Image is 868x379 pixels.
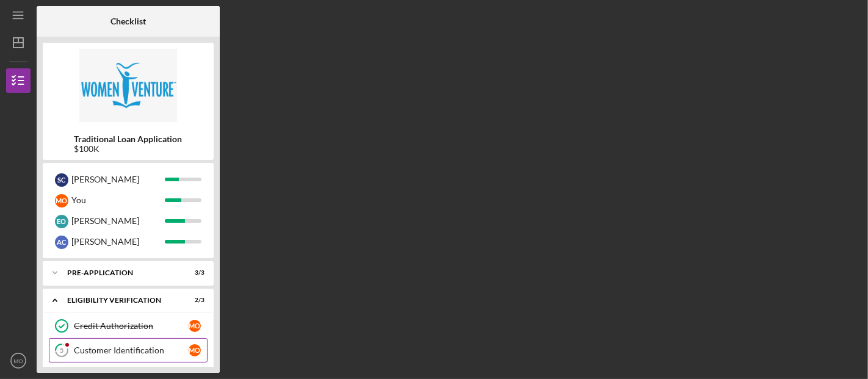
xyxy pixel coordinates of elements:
div: M O [189,320,201,332]
button: MO [6,348,31,373]
div: [PERSON_NAME] [71,211,165,231]
div: E O [55,215,68,228]
div: 3 / 3 [183,269,204,276]
div: M O [55,194,68,208]
div: [PERSON_NAME] [71,231,165,252]
div: Eligibility Verification [67,297,174,304]
div: 2 / 3 [183,297,204,304]
b: Checklist [110,16,146,26]
div: [PERSON_NAME] [71,169,165,190]
div: You [71,190,165,211]
a: 5Customer IdentificationMO [49,338,208,363]
div: S C [55,173,68,187]
div: Pre-Application [67,269,174,276]
div: $100K [74,144,183,154]
text: MO [13,358,23,364]
tspan: 5 [60,347,63,355]
div: Credit Authorization [74,321,189,331]
img: Product logo [43,49,214,122]
div: M O [189,344,201,356]
a: Credit AuthorizationMO [49,314,208,338]
div: Customer Identification [74,345,189,355]
b: Traditional Loan Application [74,134,183,144]
div: A C [55,236,68,249]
